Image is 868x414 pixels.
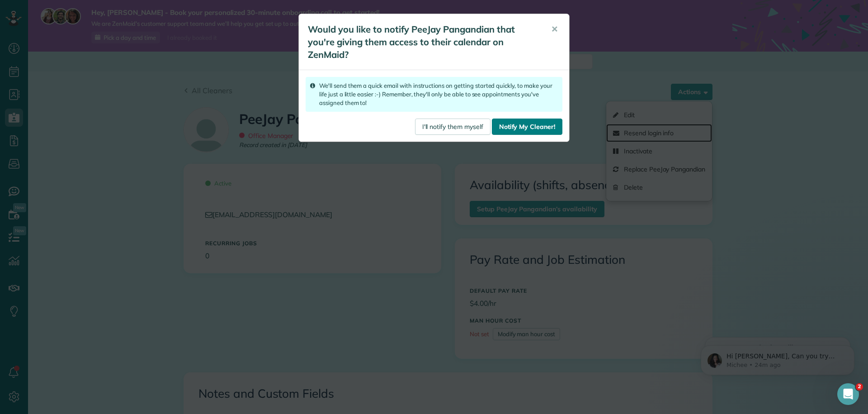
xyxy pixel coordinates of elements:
[14,19,167,49] div: message notification from Michee, 24m ago. Hi Keaton, Can you try booking here zenmaid.com/demo-c...
[306,77,562,112] div: We'll send them a quick email with instructions on getting started quickly, to make your life jus...
[856,383,863,390] span: 2
[20,27,35,42] img: Profile image for Michee
[308,23,538,61] h5: Would you like to notify PeeJay Pangandian that you're giving them access to their calendar on Ze...
[837,383,859,405] iframe: Intercom live chat
[39,26,156,35] p: Hi [PERSON_NAME], Can you try booking here [DOMAIN_NAME][DEMOGRAPHIC_DATA] Let me know if this is...
[492,119,562,135] a: Notify My Cleaner!
[551,24,558,34] span: ✕
[39,35,156,43] p: Message from Michee, sent 24m ago
[415,119,491,135] a: I'll notify them myself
